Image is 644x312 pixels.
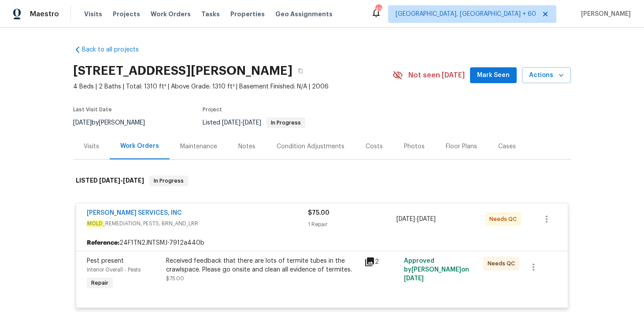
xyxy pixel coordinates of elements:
div: Costs [366,142,383,151]
span: Projects [113,10,140,18]
span: - [99,177,144,184]
div: Visits [84,142,99,151]
span: Properties [230,10,265,18]
div: Floor Plans [446,142,477,151]
span: [DATE] [222,120,241,126]
span: Repair [88,279,112,287]
span: Last Visit Date [73,107,112,112]
div: Photos [404,142,425,151]
span: Interior Overall - Pests [87,267,141,272]
span: $75.00 [166,276,184,281]
span: Visits [84,10,102,18]
button: Copy Address [292,63,308,79]
span: Not seen [DATE] [408,71,465,80]
div: 1 Repair [308,220,396,229]
span: [DATE] [396,216,415,222]
span: - [396,215,436,224]
span: 4 Beds | 2 Baths | Total: 1310 ft² | Above Grade: 1310 ft² | Basement Finished: N/A | 2006 [73,82,392,91]
span: Needs QC [488,259,518,268]
a: Back to all projects [73,45,158,54]
span: [DATE] [123,177,144,184]
span: Approved by [PERSON_NAME] on [404,258,469,282]
span: [DATE] [417,216,436,222]
span: Maestro [30,10,59,18]
em: MOLD [87,220,103,227]
span: Actions [529,70,564,81]
span: [DATE] [404,275,424,282]
span: Pest present [87,258,124,264]
div: 2 [364,257,399,267]
div: 24F1TN2JNTSMJ-7912a440b [76,235,568,251]
span: Listed [203,120,305,126]
button: Actions [522,67,571,84]
div: Maintenance [180,142,217,151]
b: Reference: [87,239,119,247]
div: Work Orders [120,142,159,150]
span: [DATE] [99,177,120,184]
span: [PERSON_NAME] [577,10,631,18]
span: Needs QC [489,215,520,224]
div: Received feedback that there are lots of termite tubes in the crawlspace. Please go onsite and cl... [166,257,359,274]
div: Cases [498,142,516,151]
div: Condition Adjustments [277,142,344,151]
span: [GEOGRAPHIC_DATA], [GEOGRAPHIC_DATA] + 60 [396,10,536,18]
button: Mark Seen [470,67,517,84]
span: Tasks [201,11,220,17]
span: [DATE] [243,120,261,126]
span: $75.00 [308,210,329,216]
span: [DATE] [73,120,92,126]
span: Mark Seen [477,70,510,81]
div: 435 [375,5,381,14]
span: In Progress [150,176,187,185]
div: Notes [238,142,255,151]
span: - [222,120,261,126]
span: Geo Assignments [275,10,333,18]
span: _REMEDIATION, PESTS, BRN_AND_LRR [87,219,308,228]
div: LISTED [DATE]-[DATE]In Progress [73,167,571,195]
span: In Progress [267,120,304,125]
div: by [PERSON_NAME] [73,117,155,128]
span: Work Orders [151,10,191,18]
span: Project [203,107,222,112]
h6: LISTED [76,176,144,186]
h2: [STREET_ADDRESS][PERSON_NAME] [73,66,292,75]
a: [PERSON_NAME] SERVICES, INC [87,210,182,216]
